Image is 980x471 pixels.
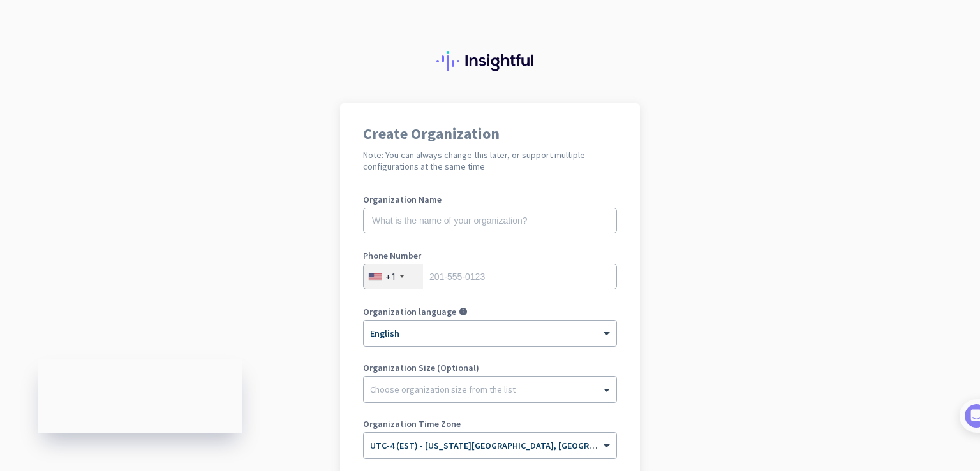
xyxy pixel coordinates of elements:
[436,51,544,71] img: Insightful
[363,251,617,260] label: Phone Number
[363,264,617,289] input: 201-555-0123
[38,359,242,433] iframe: Insightful Status
[363,149,617,172] h2: Note: You can always change this later, or support multiple configurations at the same time
[363,307,456,316] label: Organization language
[363,363,617,372] label: Organization Size (Optional)
[363,195,617,204] label: Organization Name
[459,307,468,316] i: help
[363,419,617,428] label: Organization Time Zone
[363,208,617,233] input: What is the name of your organization?
[363,126,617,141] h1: Create Organization
[385,270,396,283] div: +1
